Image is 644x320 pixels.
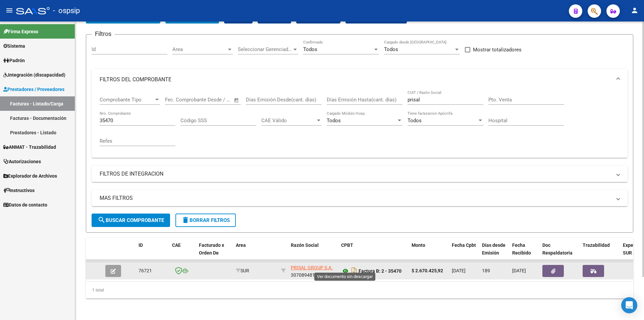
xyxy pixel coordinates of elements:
[408,118,422,124] span: Todos
[449,238,479,268] datatable-header-cell: Fecha Cpbt
[412,268,443,273] strong: $ 2.670.425,92
[303,46,317,52] span: Todos
[341,242,353,248] span: CPBT
[384,46,398,52] span: Todos
[236,242,246,248] span: Area
[409,238,449,268] datatable-header-cell: Monto
[291,242,319,248] span: Razón Social
[100,194,611,202] mat-panel-title: MAS FILTROS
[139,242,143,248] span: ID
[452,242,476,248] span: Fecha Cpbt
[479,238,509,268] datatable-header-cell: Días desde Emisión
[473,46,522,54] span: Mostrar totalizadores
[86,282,633,299] div: 1 total
[92,90,628,158] div: FILTROS DEL COMPROBANTE
[238,46,292,52] span: Seleccionar Gerenciador
[291,265,333,270] span: PRISAL GROUP S.A.
[98,217,164,223] span: Buscar Comprobante
[92,190,628,206] mat-expansion-panel-header: MAS FILTROS
[288,238,338,268] datatable-header-cell: Razón Social
[3,71,65,79] span: Integración (discapacidad)
[509,238,540,268] datatable-header-cell: Fecha Recibido
[172,242,181,248] span: CAE
[175,214,236,227] button: Borrar Filtros
[165,97,187,103] input: Start date
[412,242,425,248] span: Monto
[92,214,170,227] button: Buscar Comprobante
[100,76,611,83] mat-panel-title: FILTROS DEL COMPROBANTE
[512,242,531,256] span: Fecha Recibido
[540,238,580,268] datatable-header-cell: Doc Respaldatoria
[621,297,637,313] div: Open Intercom Messenger
[359,268,401,274] strong: Factura B: 2 - 35470
[261,118,316,124] span: CAE Válido
[169,238,196,268] datatable-header-cell: CAE
[3,57,25,64] span: Padrón
[100,97,154,103] span: Comprobante Tipo
[631,6,639,14] mat-icon: person
[3,86,64,93] span: Prestadores / Proveedores
[92,29,115,39] h3: Filtros
[172,46,227,52] span: Area
[92,69,628,90] mat-expansion-panel-header: FILTROS DEL COMPROBANTE
[452,268,466,273] span: [DATE]
[136,238,169,268] datatable-header-cell: ID
[3,201,47,209] span: Datos de contacto
[580,238,620,268] datatable-header-cell: Trazabilidad
[3,143,56,151] span: ANMAT - Trazabilidad
[327,118,341,124] span: Todos
[3,28,38,35] span: Firma Express
[233,96,240,104] button: Open calendar
[338,238,409,268] datatable-header-cell: CPBT
[100,170,611,178] mat-panel-title: FILTROS DE INTEGRACION
[5,6,13,14] mat-icon: menu
[3,172,57,180] span: Explorador de Archivos
[233,238,278,268] datatable-header-cell: Area
[98,216,106,224] mat-icon: search
[542,242,573,256] span: Doc Respaldatoria
[3,42,25,50] span: Sistema
[196,238,233,268] datatable-header-cell: Facturado x Orden De
[139,268,152,273] span: 76721
[3,187,35,194] span: Instructivos
[482,242,505,256] span: Días desde Emisión
[512,268,526,273] span: [DATE]
[350,266,359,276] i: Descargar documento
[181,217,230,223] span: Borrar Filtros
[193,97,225,103] input: End date
[53,3,80,18] span: - ospsip
[3,158,41,165] span: Autorizaciones
[92,166,628,182] mat-expansion-panel-header: FILTROS DE INTEGRACION
[199,242,224,256] span: Facturado x Orden De
[236,268,249,273] span: SUR
[291,264,336,278] div: 30708948167
[583,242,610,248] span: Trazabilidad
[181,216,190,224] mat-icon: delete
[482,268,490,273] span: 189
